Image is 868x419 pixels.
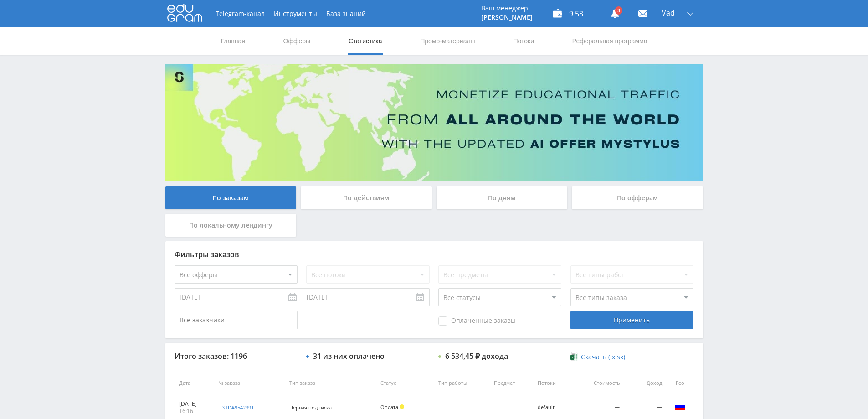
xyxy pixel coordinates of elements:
th: Тип заказа [285,373,376,393]
div: Итого заказов: 1196 [175,352,298,360]
img: Banner [165,64,703,181]
img: rus.png [675,401,686,412]
th: Дата [175,373,214,393]
a: Реферальная программа [571,27,648,55]
img: xlsx [570,352,578,361]
a: Промо-материалы [419,27,476,55]
div: Фильтры заказов [175,250,694,259]
th: Потоки [533,373,573,393]
p: Ваш менеджер: [481,5,533,12]
span: Оплата [380,403,398,410]
a: Статистика [348,27,383,55]
div: Применить [570,311,693,329]
a: Потоки [512,27,535,55]
div: std#9542391 [222,404,254,411]
div: По локальному лендингу [165,214,297,237]
div: [DATE] [179,400,209,408]
div: По дням [437,186,568,209]
a: Главная [220,27,246,55]
span: Холд [400,404,404,409]
th: Предмет [489,373,533,393]
th: Гео [667,373,694,393]
th: Доход [624,373,666,393]
p: [PERSON_NAME] [481,14,533,21]
div: 6 534,45 ₽ дохода [445,352,508,360]
span: Оплаченные заказы [438,316,516,326]
th: Статус [376,373,434,393]
div: По действиям [301,186,432,209]
div: 16:16 [179,408,209,415]
div: По офферам [572,186,703,209]
input: Все заказчики [175,311,298,329]
span: Vad [662,9,675,16]
div: default [538,404,569,410]
th: Стоимость [573,373,625,393]
div: 31 из них оплачено [313,352,385,360]
th: № заказа [214,373,285,393]
th: Тип работы [434,373,489,393]
div: По заказам [165,186,297,209]
span: Скачать (.xlsx) [581,353,625,361]
a: Скачать (.xlsx) [570,352,625,362]
span: Первая подписка [289,404,332,411]
a: Офферы [282,27,312,55]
